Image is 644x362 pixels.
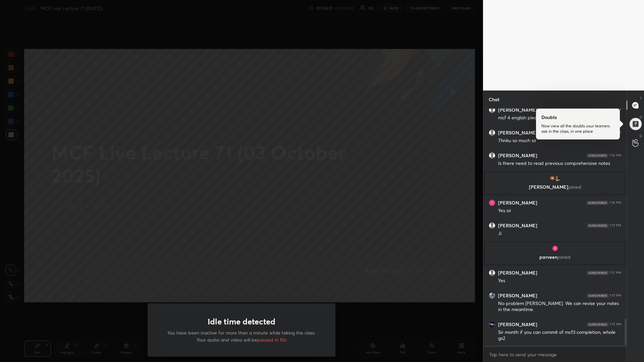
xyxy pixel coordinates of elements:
[587,294,608,298] img: 4P8fHbbgJtejmAAAAAElFTkSuQmCC
[483,109,627,346] div: grid
[549,175,556,182] img: thumbnail.jpg
[498,137,621,144] div: Thnku so much sir
[498,115,621,121] div: mcf 4 english please?
[489,270,495,276] img: default.png
[640,96,642,101] p: T
[489,200,495,206] img: thumbnail.jpg
[498,300,621,313] div: No problem [PERSON_NAME]. We can revise your notes in the meantime.
[489,254,621,260] p: parveen
[489,223,495,229] img: default.png
[498,230,621,237] div: Ji
[609,201,621,205] div: 7:16 PM
[498,207,621,214] div: Yes sir
[489,321,495,327] img: thumbnail.jpg
[498,130,537,136] h6: [PERSON_NAME]
[208,317,275,326] h1: Idle time detected
[498,153,537,159] h6: [PERSON_NAME]
[587,224,608,228] img: 4P8fHbbgJtejmAAAAAElFTkSuQmCC
[639,133,642,138] p: G
[498,160,621,167] div: Is there need to read previous comprehensive notes
[483,90,505,108] p: Chat
[498,270,537,276] h6: [PERSON_NAME]
[610,294,621,298] div: 7:17 PM
[489,184,621,190] p: [PERSON_NAME]
[610,224,621,228] div: 7:17 PM
[489,107,495,113] img: default.png
[489,153,495,159] img: default.png
[489,130,495,136] img: default.png
[568,184,581,190] span: joined
[498,278,621,284] div: Yes
[587,322,608,326] img: 4P8fHbbgJtejmAAAAAElFTkSuQmCC
[498,329,621,342] div: Sir month if you can commit of mcf3 completion, whole gs2
[610,271,621,275] div: 7:17 PM
[164,329,319,343] p: You have been inactive for more than a minute while taking the class. Your audio and video will be
[554,175,561,182] img: thumbnail.jpg
[257,337,286,343] span: paused in 10s
[587,154,608,158] img: 4P8fHbbgJtejmAAAAAElFTkSuQmCC
[498,200,537,206] h6: [PERSON_NAME]
[640,115,642,120] p: D
[609,154,621,158] div: 7:16 PM
[587,271,608,275] img: 4P8fHbbgJtejmAAAAAElFTkSuQmCC
[552,245,558,252] img: thumbnail.jpg
[489,293,495,299] img: thumbnail.jpg
[557,254,571,260] span: joined
[498,321,537,327] h6: [PERSON_NAME]
[610,322,621,326] div: 7:17 PM
[587,201,608,205] img: 4P8fHbbgJtejmAAAAAElFTkSuQmCC
[498,107,537,113] h6: [PERSON_NAME]
[498,293,537,299] h6: [PERSON_NAME]
[498,223,537,229] h6: [PERSON_NAME]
